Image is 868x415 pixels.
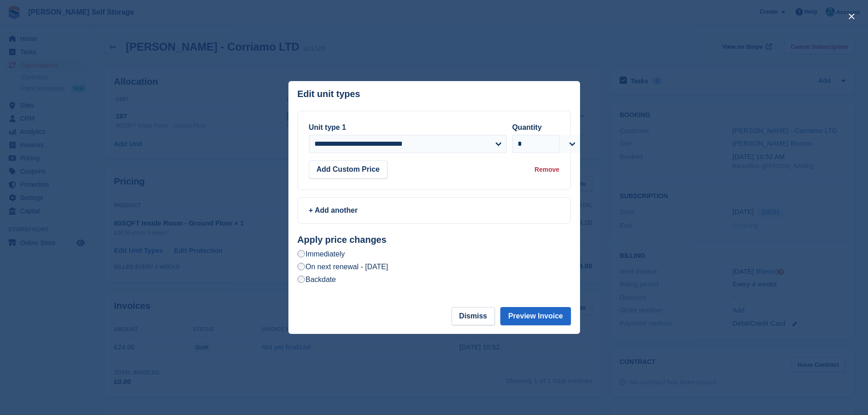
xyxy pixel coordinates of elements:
label: On next renewal - [DATE] [298,262,388,272]
button: close [844,9,859,24]
div: Remove [534,165,559,174]
a: + Add another [298,197,571,224]
button: Dismiss [452,307,495,325]
button: Add Custom Price [309,160,388,179]
button: Preview Invoice [500,307,570,325]
div: + Add another [309,205,560,216]
label: Backdate [298,275,336,284]
input: On next renewal - [DATE] [298,263,305,270]
p: Edit unit types [298,89,360,99]
input: Backdate [298,276,305,283]
label: Unit type 1 [309,123,346,131]
input: Immediately [298,250,305,257]
label: Quantity [512,123,542,131]
strong: Apply price changes [298,235,387,245]
label: Immediately [298,249,345,259]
